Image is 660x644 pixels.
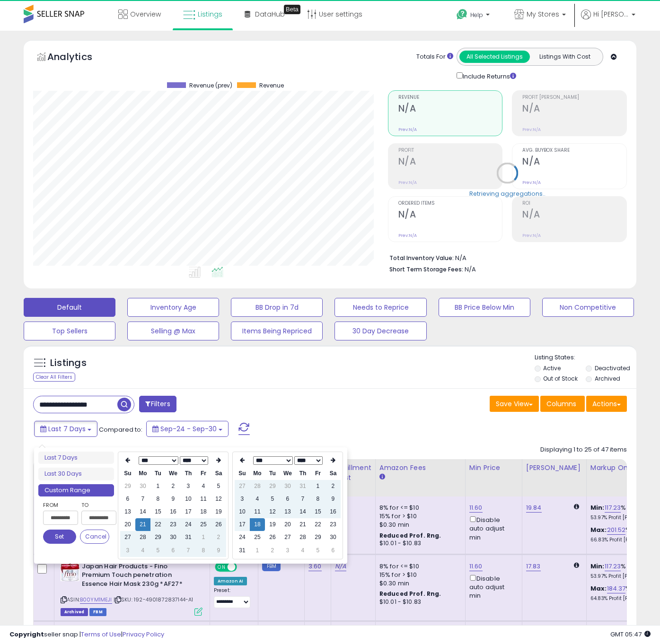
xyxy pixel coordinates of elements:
th: Sa [326,467,341,480]
td: 24 [181,518,196,531]
img: 41lq7SOntPL._SL40_.jpg [61,562,79,581]
th: Fr [196,467,211,480]
td: 3 [280,544,295,557]
button: 30 Day Decrease [334,322,426,340]
td: 29 [120,480,135,493]
span: OFF [236,563,251,571]
td: 6 [280,493,295,505]
span: Revenue [259,82,284,89]
td: 9 [166,493,181,505]
a: 11.60 [469,562,483,571]
div: [PERSON_NAME] [526,463,582,473]
button: Save View [490,396,539,412]
span: Hi [PERSON_NAME] [593,9,629,19]
div: Retrieving aggregations.. [469,189,546,198]
a: 11.60 [469,503,483,513]
button: Sep-24 - Sep-30 [146,421,229,437]
td: 24 [235,531,250,544]
td: 1 [310,480,326,493]
button: Needs to Reprice [334,298,426,317]
td: 6 [326,544,341,557]
td: 4 [135,544,150,557]
td: 8 [310,493,326,505]
a: Privacy Policy [123,630,164,639]
a: 184.37 [607,584,626,593]
td: 22 [150,518,166,531]
b: Japan Hair Products - Fino Premium Touch penetration Essence Hair Mask 230g *AF27* [82,562,197,591]
td: 30 [135,480,150,493]
label: Active [543,364,561,372]
td: 30 [280,480,295,493]
td: 6 [120,493,135,505]
li: Custom Range [38,484,114,497]
span: My Stores [527,9,559,19]
li: Last 7 Days [38,452,114,464]
td: 19 [211,505,226,518]
td: 1 [250,544,265,557]
td: 7 [181,544,196,557]
p: Listing States: [535,353,636,362]
td: 28 [250,480,265,493]
td: 19 [265,518,280,531]
h5: Listings [50,357,87,370]
b: Max: [590,584,607,593]
td: 14 [295,505,310,518]
a: 201.52 [607,525,626,535]
button: Selling @ Max [127,322,219,340]
td: 11 [196,493,211,505]
td: 15 [150,505,166,518]
td: 5 [310,544,326,557]
div: 15% for > $10 [379,571,458,579]
td: 28 [295,531,310,544]
div: Displaying 1 to 25 of 47 items [540,445,627,454]
td: 30 [166,531,181,544]
div: Totals For [416,52,453,61]
td: 22 [310,518,326,531]
td: 5 [150,544,166,557]
label: Out of Stock [543,374,578,383]
a: 17.83 [526,562,541,571]
div: Disable auto adjust min [469,573,515,600]
button: BB Price Below Min [439,298,530,317]
a: 19.84 [526,503,542,513]
h5: Analytics [47,50,111,66]
td: 26 [265,531,280,544]
div: Disable auto adjust min [469,514,515,542]
button: BB Drop in 7d [231,298,323,317]
th: Tu [150,467,166,480]
td: 18 [250,518,265,531]
div: $10.01 - $10.83 [379,598,458,606]
div: Tooltip anchor [284,5,300,14]
td: 10 [235,505,250,518]
a: Hi [PERSON_NAME] [581,9,635,31]
a: B00YM1MEJI [80,596,112,604]
a: Terms of Use [81,630,121,639]
th: Fr [310,467,326,480]
div: $0.30 min [379,521,458,529]
td: 21 [295,518,310,531]
span: Sep-24 - Sep-30 [160,424,217,434]
div: Amazon Fees [379,463,461,473]
div: Min Price [469,463,518,473]
button: Filters [139,396,176,412]
td: 27 [280,531,295,544]
td: 8 [196,544,211,557]
button: Non Competitive [542,298,634,317]
th: Mo [250,467,265,480]
td: 4 [196,480,211,493]
td: 4 [250,493,265,505]
div: Fulfillment Cost [335,463,371,483]
span: Listings that have been deleted from Seller Central [61,608,88,616]
td: 15 [310,505,326,518]
button: Top Sellers [24,322,115,340]
td: 3 [120,544,135,557]
a: N/A [335,562,346,571]
b: Reduced Prof. Rng. [379,531,441,540]
td: 4 [295,544,310,557]
td: 2 [326,480,341,493]
div: seller snap | | [9,630,164,639]
small: FBM [262,561,281,571]
a: Help [449,1,499,31]
span: Last 7 Days [48,424,86,434]
i: Get Help [456,9,468,20]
